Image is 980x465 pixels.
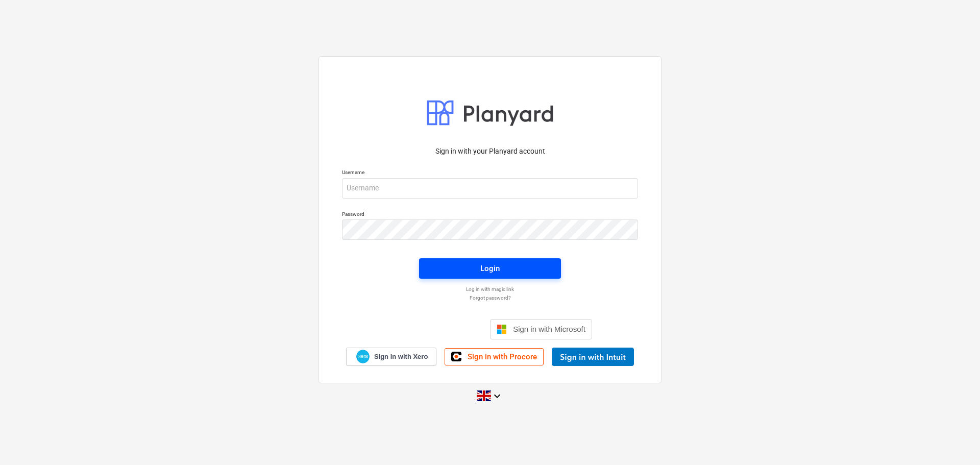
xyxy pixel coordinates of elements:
[497,324,507,334] img: Microsoft logo
[491,390,503,402] i: keyboard_arrow_down
[337,286,643,292] a: Log in with magic link
[929,416,980,465] iframe: Chat Widget
[342,146,638,157] p: Sign in with your Planyard account
[480,262,500,275] div: Login
[337,295,643,301] a: Forgot password?
[346,348,437,365] a: Sign in with Xero
[383,318,487,340] iframe: Sign in with Google Button
[374,352,428,361] span: Sign in with Xero
[419,258,561,279] button: Login
[342,178,638,199] input: Username
[445,348,544,365] a: Sign in with Procore
[468,352,537,361] span: Sign in with Procore
[513,325,585,333] span: Sign in with Microsoft
[342,169,638,178] p: Username
[342,211,638,219] p: Password
[356,350,370,363] img: Xero logo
